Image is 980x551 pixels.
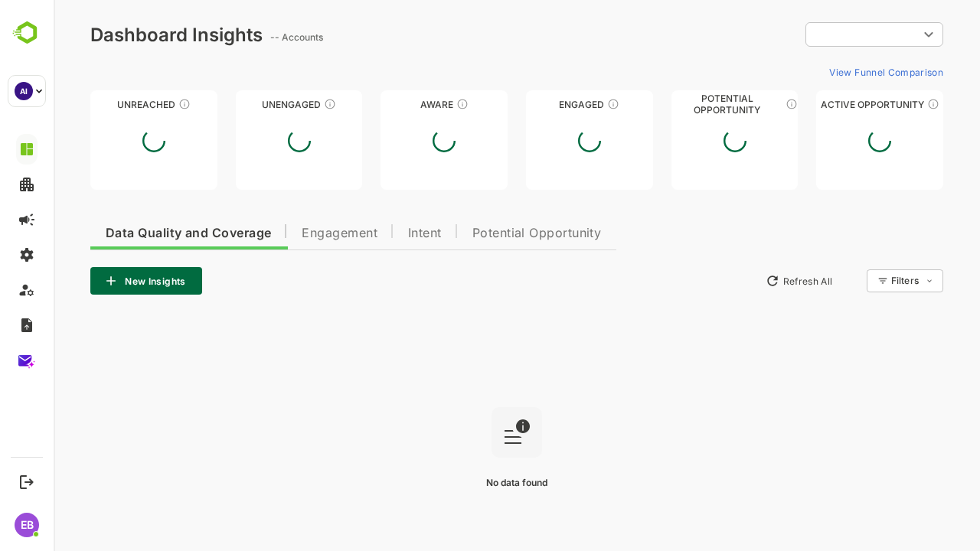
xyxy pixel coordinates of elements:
[752,21,890,48] div: ​
[52,227,217,240] span: Data Quality and Coverage
[15,82,33,100] div: AI
[732,98,744,110] div: These accounts are MQAs and can be passed on to Inside Sales
[217,31,274,43] ag: -- Accounts
[248,227,324,240] span: Engagement
[472,99,599,110] div: Engaged
[838,275,865,286] div: Filters
[874,98,886,110] div: These accounts have open opportunities which might be at any of the Sales Stages
[8,18,47,47] img: BambooboxLogoMark.f1c84d78b4c51b1a7b5f700c9845e183.svg
[125,98,137,110] div: These accounts have not been engaged with for a defined time period
[769,60,890,84] button: View Funnel Comparison
[182,99,309,110] div: Unengaged
[37,267,149,295] button: New Insights
[618,99,745,110] div: Potential Opportunity
[419,227,548,240] span: Potential Opportunity
[354,227,388,240] span: Intent
[763,99,890,110] div: Active Opportunity
[403,98,415,110] div: These accounts have just entered the buying cycle and need further nurturing
[270,98,283,110] div: These accounts have not shown enough engagement and need nurturing
[554,98,566,110] div: These accounts are warm, further nurturing would qualify them to MQAs
[836,267,890,295] div: Filters
[433,477,494,488] span: No data found
[37,24,209,46] div: Dashboard Insights
[705,269,786,293] button: Refresh All
[16,471,37,492] button: Logout
[37,99,164,110] div: Unreached
[15,513,39,537] div: EB
[327,99,454,110] div: Aware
